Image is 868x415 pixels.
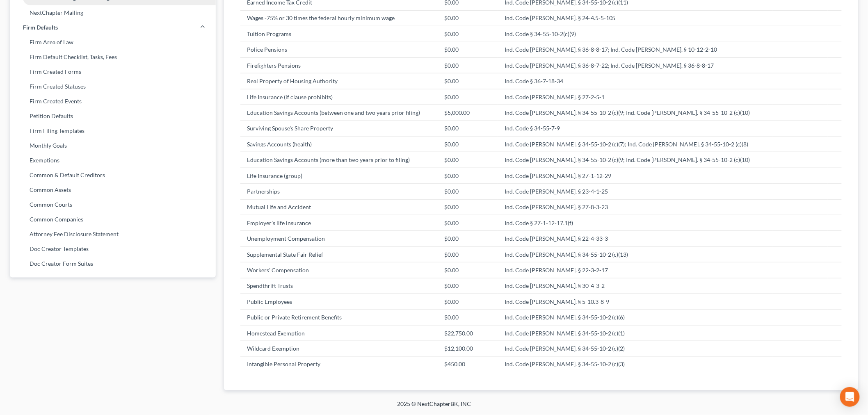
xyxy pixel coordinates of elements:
td: Unemployment Compensation [240,231,438,246]
td: Mutual Life and Accident [240,199,438,215]
td: Homestead Exemption [240,325,438,341]
a: Common Assets [10,182,216,197]
a: Firm Defaults [10,20,216,35]
td: Spendthrift Trusts [240,278,438,294]
td: $0.00 [438,73,498,89]
td: Life Insurance (if clause prohibits) [240,89,438,105]
td: Ind. Code [PERSON_NAME]. § 34-55-10-2 (c)(9; Ind. Code [PERSON_NAME]. § 34-55-10-2 (c)(10) [498,105,772,121]
span: Firm Defaults [23,23,58,32]
td: $0.00 [438,199,498,215]
a: Exemptions [10,153,216,168]
td: Employer's life insurance [240,215,438,231]
td: Ind. Code [PERSON_NAME]. § 34-55-10-2 (c)(13) [498,246,772,262]
td: Ind. Code [PERSON_NAME]. § 36-8-8-17; Ind. Code [PERSON_NAME]. § 10-12-2-10 [498,42,772,57]
div: 2025 © NextChapterBK, INC [200,400,668,415]
a: Common & Default Creditors [10,168,216,182]
td: $0.00 [438,294,498,310]
td: $22,750.00 [438,325,498,341]
td: Ind. Code § 34-55-10-2(c)(9) [498,26,772,42]
td: $0.00 [438,231,498,246]
td: Ind. Code [PERSON_NAME]. § 34-55-10-2 (c)(2) [498,341,772,357]
a: Common Courts [10,197,216,212]
td: Real Property of Housing Authority [240,73,438,89]
td: $0.00 [438,184,498,199]
a: NextChapter Mailing [10,5,216,20]
td: Ind. Code § 34-55-7-9 [498,121,772,136]
td: Ind. Code [PERSON_NAME]. § 27-2-5-1 [498,89,772,105]
td: Police Pensions [240,42,438,57]
td: Workers' Compensation [240,262,438,278]
a: Monthly Goals [10,138,216,153]
td: Ind. Code [PERSON_NAME]. § 27-1-12-29 [498,168,772,183]
td: Public or Private Retirement Benefits [240,310,438,325]
td: $0.00 [438,310,498,325]
td: $450.00 [438,357,498,372]
a: Firm Created Forms [10,64,216,79]
a: Petition Defaults [10,109,216,123]
td: $0.00 [438,278,498,294]
td: Savings Accounts (health) [240,137,438,152]
td: Tuition Programs [240,26,438,42]
td: Ind. Code [PERSON_NAME]. § 22-4-33-3 [498,231,772,246]
td: Education Savings Accounts (more than two years prior to filing) [240,152,438,168]
a: Doc Creator Form Suites [10,256,216,271]
td: $0.00 [438,58,498,73]
td: Ind. Code [PERSON_NAME]. § 36-8-7-22; Ind. Code [PERSON_NAME]. § 36-8-8-17 [498,58,772,73]
td: Ind. Code [PERSON_NAME]. § 23-4-1-25 [498,184,772,199]
td: $0.00 [438,137,498,152]
td: Ind. Code [PERSON_NAME]. § 34-55-10-2 (c)(6) [498,310,772,325]
td: Partnerships [240,184,438,199]
td: $0.00 [438,262,498,278]
td: Ind. Code [PERSON_NAME]. § 5-10.3-8-9 [498,294,772,310]
td: Wages -75% or 30 times the federal hourly minimum wage [240,10,438,26]
td: Ind. Code [PERSON_NAME]. § 22-3-2-17 [498,262,772,278]
td: $0.00 [438,121,498,136]
td: Supplemental State Fair Relief [240,246,438,262]
td: Ind. Code § 27-1-12-17.1(f) [498,215,772,231]
td: Education Savings Accounts (between one and two years prior filing) [240,105,438,121]
a: Attorney Fee Disclosure Statement [10,227,216,242]
a: Firm Created Events [10,94,216,109]
td: Intangible Personal Property [240,357,438,372]
td: Ind. Code [PERSON_NAME]. § 34-55-10-2 (c)(1) [498,325,772,341]
td: Life Insurance (group) [240,168,438,183]
td: $0.00 [438,89,498,105]
td: Ind. Code [PERSON_NAME]. § 34-55-10-2 (c)(9; Ind. Code [PERSON_NAME]. § 34-55-10-2 (c)(10) [498,152,772,168]
td: $0.00 [438,215,498,231]
td: Firefighters Pensions [240,58,438,73]
td: Ind. Code [PERSON_NAME]. § 24-4.5-5-105 [498,10,772,26]
td: Wildcard Exemption [240,341,438,357]
td: Ind. Code § 36-7-18-34 [498,73,772,89]
td: Ind. Code [PERSON_NAME]. § 34-55-10-2 (c)(3) [498,357,772,372]
td: $0.00 [438,42,498,57]
td: $0.00 [438,152,498,168]
td: $0.00 [438,246,498,262]
td: $5,000.00 [438,105,498,121]
a: Firm Default Checklist, Tasks, Fees [10,50,216,64]
td: Surviving Spouse's Share Property [240,121,438,136]
td: $0.00 [438,26,498,42]
div: Open Intercom Messenger [840,387,860,407]
td: $12,100.00 [438,341,498,357]
td: Ind. Code [PERSON_NAME]. § 27-8-3-23 [498,199,772,215]
a: Common Companies [10,212,216,227]
a: Firm Created Statuses [10,79,216,94]
td: $0.00 [438,10,498,26]
td: $0.00 [438,168,498,183]
a: Firm Filing Templates [10,123,216,138]
td: Public Employees [240,294,438,310]
td: Ind. Code [PERSON_NAME]. § 34-55-10-2 (c)(7); Ind. Code [PERSON_NAME]. § 34-55-10-2 (c)(8) [498,137,772,152]
a: Firm Area of Law [10,35,216,50]
td: Ind. Code [PERSON_NAME]. § 30-4-3-2 [498,278,772,294]
a: Doc Creator Templates [10,242,216,256]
